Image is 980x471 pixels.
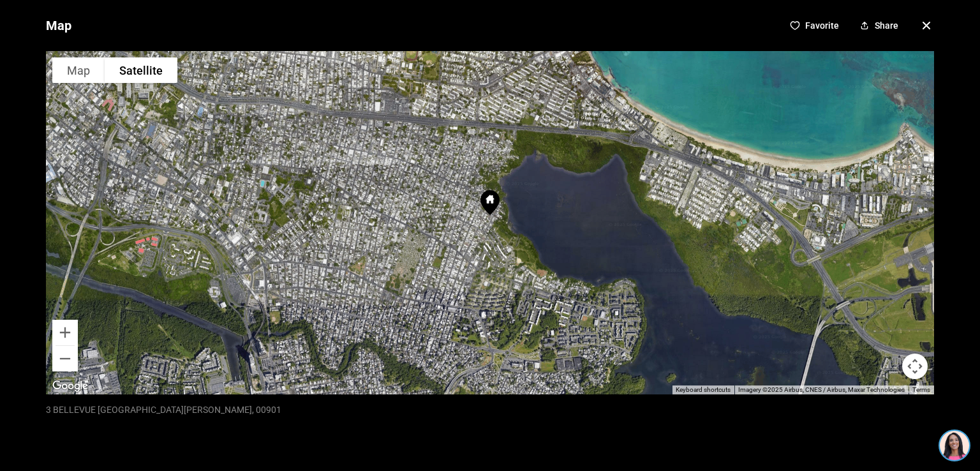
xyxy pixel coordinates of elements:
[52,346,78,371] button: Zoom out
[49,378,91,394] a: Open this area in Google Maps (opens a new window)
[676,385,731,394] button: Keyboard shortcuts
[902,354,928,379] button: Map camera controls
[8,8,37,37] img: be3d4b55-7850-4bcb-9297-a2f9cd376e78.png
[52,320,78,345] button: Zoom in
[105,57,177,83] button: Show satellite imagery
[875,20,898,31] p: Share
[46,405,281,415] p: 3 BELLEVUE [GEOGRAPHIC_DATA][PERSON_NAME], 00901
[854,15,903,36] button: Share
[46,13,71,38] p: Map
[49,378,91,394] img: Google
[805,20,839,31] p: Favorite
[738,386,905,393] span: Imagery ©2025 Airbus, CNES / Airbus, Maxar Technologies
[785,15,844,36] button: Favorite
[912,386,930,393] a: Terms (opens in new tab)
[52,57,105,83] button: Show street map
